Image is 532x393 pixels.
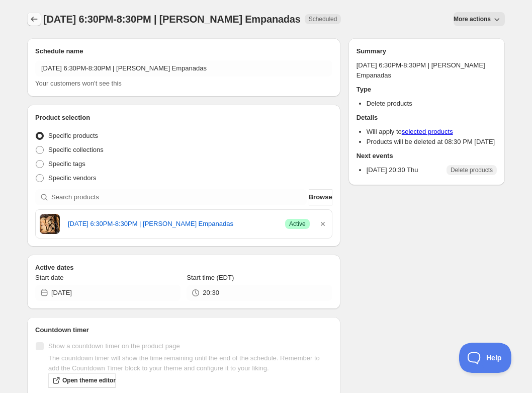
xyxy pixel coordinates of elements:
[48,373,116,387] a: Open theme editor
[62,376,116,384] span: Open theme editor
[48,160,85,168] span: Specific tags
[35,274,63,281] span: Start date
[451,166,493,174] span: Delete products
[357,85,497,95] h2: Type
[367,137,497,147] li: Products will be deleted at 08:30 PM [DATE]
[35,80,122,87] span: Your customers won't see this
[454,12,505,26] button: More actions
[309,192,332,202] span: Browse
[48,342,180,350] span: Show a countdown timer on the product page
[35,46,332,56] h2: Schedule name
[48,146,104,153] span: Specific collections
[187,274,234,281] span: Start time (EDT)
[43,14,301,25] span: [DATE] 6:30PM-8:30PM | [PERSON_NAME] Empanadas
[48,174,96,182] span: Specific vendors
[48,132,98,139] span: Specific products
[51,189,307,205] input: Search products
[309,15,337,23] span: Scheduled
[35,263,332,273] h2: Active dates
[35,113,332,123] h2: Product selection
[27,12,41,26] button: Schedules
[309,189,332,205] button: Browse
[289,220,306,228] span: Active
[459,343,512,373] iframe: Toggle Customer Support
[367,165,418,175] p: [DATE] 20:30 Thu
[367,99,497,109] li: Delete products
[68,219,277,229] a: [DATE] 6:30PM-8:30PM | [PERSON_NAME] Empanadas
[402,128,453,135] a: selected products
[357,60,497,81] p: [DATE] 6:30PM-8:30PM | [PERSON_NAME] Empanadas
[454,15,491,23] span: More actions
[357,151,497,161] h2: Next events
[357,46,497,56] h2: Summary
[48,353,332,373] p: The countdown timer will show the time remaining until the end of the schedule. Remember to add t...
[367,127,497,137] li: Will apply to
[357,113,497,123] h2: Details
[35,325,332,335] h2: Countdown timer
